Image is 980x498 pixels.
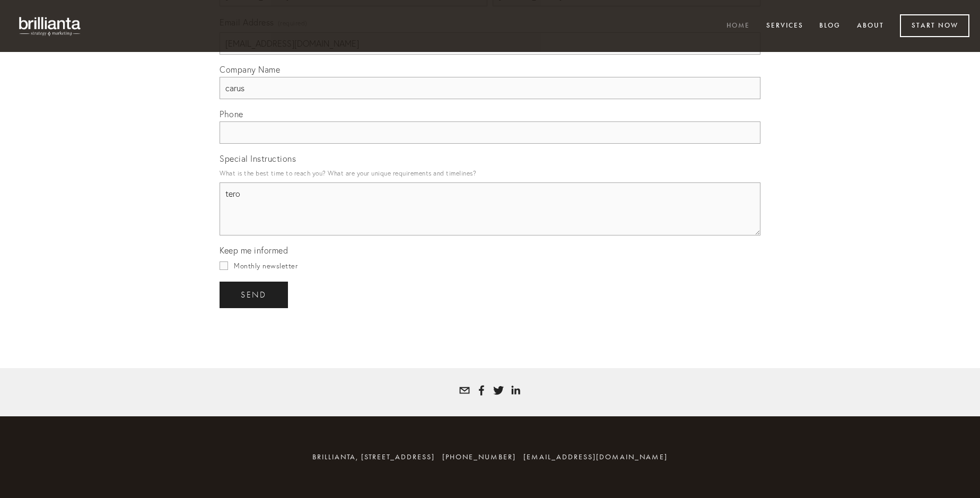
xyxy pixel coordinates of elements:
a: Tatyana White [510,385,521,396]
span: Keep me informed [220,245,288,256]
p: What is the best time to reach you? What are your unique requirements and timelines? [220,166,760,180]
a: About [850,18,891,35]
span: Monthly newsletter [234,261,297,270]
span: send [241,290,267,300]
span: Phone [220,109,243,119]
span: brillianta, [STREET_ADDRESS] [312,452,435,461]
a: Tatyana Bolotnikov White [476,385,487,396]
input: Monthly newsletter [220,261,228,270]
span: Company Name [220,64,280,75]
button: sendsend [220,282,288,308]
a: Services [759,18,810,35]
textarea: tero [220,182,760,235]
span: Special Instructions [220,153,296,164]
img: brillianta - research, strategy, marketing [11,11,90,41]
a: Home [720,18,757,35]
span: [PHONE_NUMBER] [442,452,516,461]
a: tatyana@brillianta.com [459,385,470,396]
a: Tatyana White [493,385,504,396]
a: Start Now [900,14,969,37]
a: Blog [812,18,847,35]
a: [EMAIL_ADDRESS][DOMAIN_NAME] [523,452,668,461]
